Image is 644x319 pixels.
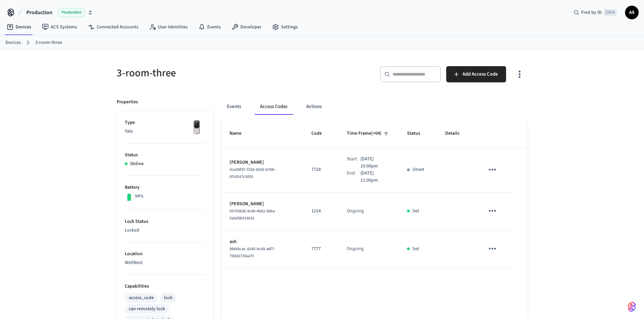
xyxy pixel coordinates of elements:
span: Time Frame(+04) [347,128,390,139]
span: 99669cac-8245-4cd8-a6f7-79dd273faa70 [230,246,275,259]
span: Find by ID [581,9,602,16]
p: Status [125,152,205,159]
a: ACS Systems [37,21,82,33]
a: Developer [226,21,267,33]
p: 7728 [311,166,331,173]
p: Unset [412,166,424,173]
p: Lock Status [125,218,205,225]
span: 05703638-4c89-4b62-986a-0a5d9b014031 [230,208,276,221]
button: Actions [301,99,327,115]
p: Properties [117,99,138,106]
span: Details [445,128,468,139]
span: Ctrl K [604,9,617,16]
button: Add Access Code [446,66,506,82]
span: Production [58,8,85,17]
p: Set [412,245,419,252]
img: Yale Assure Touchscreen Wifi Smart Lock, Satin Nickel, Front [188,119,205,136]
p: [PERSON_NAME] [230,201,295,208]
span: Name [230,128,250,139]
p: Set [412,208,419,215]
div: Start: [347,156,360,170]
p: ash [230,238,295,245]
p: Capabilities [125,283,205,290]
td: Ongoing [339,230,399,268]
p: Online [130,160,144,167]
a: 3-room-three [35,39,62,46]
span: Code [311,128,331,139]
p: 94% [135,193,144,200]
div: can remotely lock [129,305,165,313]
div: End: [347,170,360,184]
p: 7777 [311,245,331,252]
div: access_code [129,294,154,301]
img: SeamLogoGradient.69752ec5.svg [628,301,636,312]
a: Settings [267,21,303,33]
span: Status [407,128,429,139]
p: Locked [125,227,205,234]
span: Production [26,8,52,17]
p: Type [125,119,205,126]
p: 1214 [311,208,331,215]
p: [DATE] 10:00pm [360,156,391,170]
p: [PERSON_NAME] [230,159,295,166]
button: AS [625,6,639,19]
a: Devices [1,21,37,33]
div: ant example [221,99,528,115]
button: Access Codes [255,99,293,115]
a: Connected Accounts [82,21,144,33]
p: WellNest [125,259,205,266]
span: AS [626,6,638,19]
p: Battery [125,184,205,191]
div: lock [164,294,172,301]
a: User Identities [144,21,193,33]
span: Add Access Code [462,70,498,79]
a: Devices [5,39,21,46]
p: [DATE] 11:00pm [360,170,391,184]
button: Events [221,99,246,115]
td: Ongoing [339,192,399,230]
a: Events [193,21,226,33]
p: Location [125,250,205,258]
p: Yale [125,128,205,135]
table: sticky table [221,120,528,268]
div: Find by IDCtrl K [568,6,622,19]
h5: 3-room-three [117,66,318,80]
span: d1a08f97-f29d-420d-b766-0f16247c5055 [230,167,276,180]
